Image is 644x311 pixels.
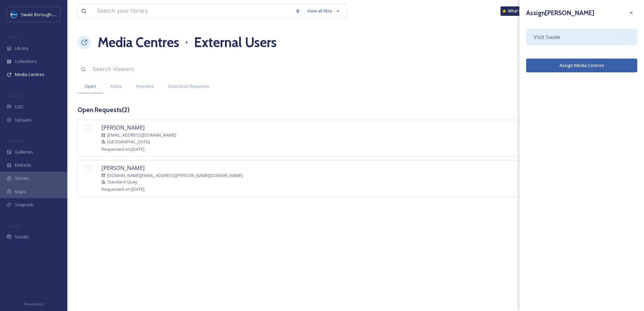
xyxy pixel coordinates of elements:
[15,202,33,208] span: SnapLink
[15,117,32,123] span: Uploads
[107,172,243,179] span: [DOMAIN_NAME][EMAIL_ADDRESS][PERSON_NAME][DOMAIN_NAME]
[85,83,96,90] span: Open
[110,83,122,90] span: Active
[98,32,179,53] a: Media Centres
[15,104,24,110] span: UGC
[7,138,22,143] span: WIDGETS
[15,45,28,51] span: Library
[7,35,19,40] span: MEDIA
[304,4,343,18] a: View all files
[24,300,43,308] a: Privacy Policy
[15,188,26,195] span: Maps
[107,132,176,138] span: [EMAIL_ADDRESS][DOMAIN_NAME]
[501,6,534,16] a: What's New
[93,4,292,19] input: Search your library
[15,58,37,65] span: Collections
[101,146,144,152] span: Requested on: [DATE]
[15,175,29,181] span: Stories
[107,139,150,145] span: [GEOGRAPHIC_DATA]
[15,71,44,78] span: Media Centres
[21,11,67,18] span: Swale Borough Council
[101,164,144,172] span: [PERSON_NAME]
[534,33,560,41] span: Visit Swale
[7,223,20,228] span: SOCIALS
[194,32,277,53] h1: External Users
[526,8,594,18] h3: Assign [PERSON_NAME]
[11,11,18,18] img: Swale-Borough-Council-default-social-image.png
[101,186,144,192] span: Requested on: [DATE]
[77,105,130,115] h3: Open Requests ( 2 )
[101,124,144,131] span: [PERSON_NAME]
[15,162,31,168] span: Embeds
[168,83,209,90] span: Download Requests
[89,62,246,77] input: Search Viewers
[7,93,21,98] span: COLLECT
[107,179,137,185] span: Standard Quay
[15,234,29,240] span: Socials
[136,83,154,90] span: Rejected
[526,59,637,72] button: Assign Media Centres
[24,302,43,306] span: Privacy Policy
[15,149,33,155] span: Galleries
